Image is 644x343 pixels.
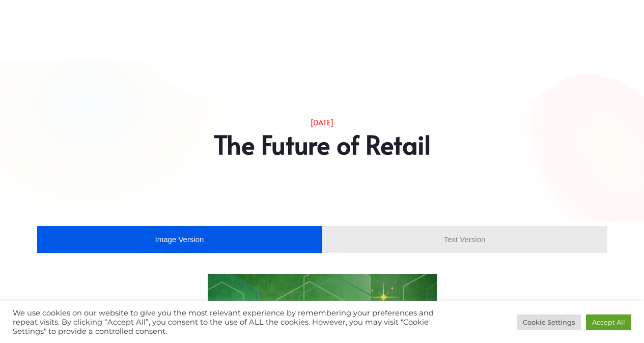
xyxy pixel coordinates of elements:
div: We use cookies on our website to give you the most relevant experience by remembering your prefer... [13,308,446,336]
a: Cookie Settings [517,314,581,330]
span: Image Version [155,233,204,246]
p: [DATE] [310,116,334,128]
a: Accept All [586,314,631,330]
span: Text Version [444,233,486,246]
h2: The Future of Retail [214,129,431,160]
